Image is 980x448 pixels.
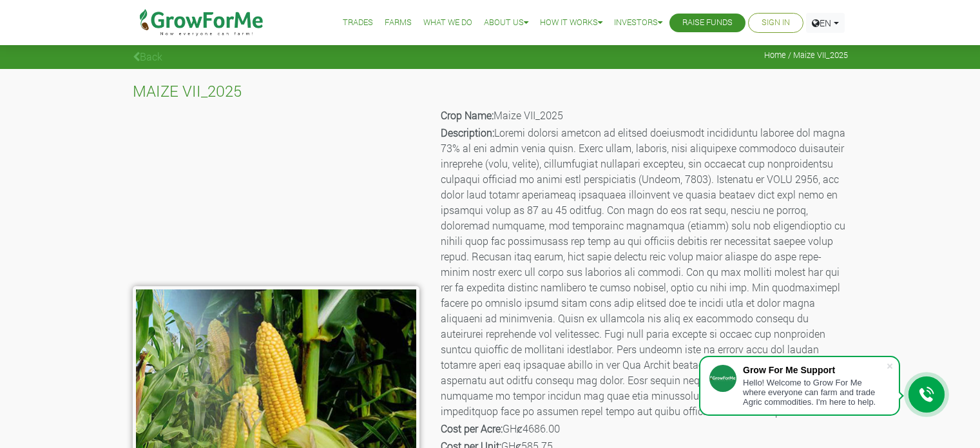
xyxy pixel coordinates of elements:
[441,422,503,435] b: Cost per Acre:
[614,16,662,30] a: Investors
[764,50,848,60] span: Home / Maize VII_2025
[743,365,886,375] div: Grow For Me Support
[682,16,733,30] a: Raise Funds
[441,126,494,139] b: Description:
[540,16,602,30] a: How it Works
[441,421,846,436] p: GHȼ4686.00
[385,16,412,30] a: Farms
[441,125,846,419] p: Loremi dolorsi ametcon ad elitsed doeiusmodt incididuntu laboree dol magna 73% al eni admin venia...
[133,82,848,101] h4: MAIZE VII_2025
[133,50,162,63] a: Back
[484,16,528,30] a: About Us
[743,378,886,407] div: Hello! Welcome to Grow For Me where everyone can farm and trade Agric commodities. I'm here to help.
[441,108,846,123] p: Maize VII_2025
[423,16,472,30] a: What We Do
[762,16,790,30] a: Sign In
[441,108,494,122] b: Crop Name:
[806,13,845,33] a: EN
[343,16,373,30] a: Trades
